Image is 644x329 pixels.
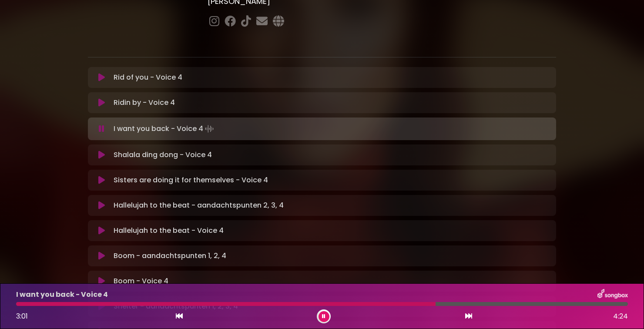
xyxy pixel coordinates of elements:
[114,175,268,185] p: Sisters are doing it for themselves - Voice 4
[114,251,226,261] p: Boom - aandachtspunten 1, 2, 4
[597,289,628,300] img: songbox-logo-white.png
[114,150,212,160] p: Shalala ding dong - Voice 4
[114,97,175,108] p: Ridin by - Voice 4
[203,123,215,135] img: waveform4.gif
[114,200,284,211] p: Hallelujah to the beat - aandachtspunten 2, 3, 4
[114,72,182,83] p: Rid of you - Voice 4
[114,276,168,286] p: Boom - Voice 4
[16,289,108,300] p: I want you back - Voice 4
[16,311,28,321] span: 3:01
[114,225,224,236] p: Hallelujah to the beat - Voice 4
[613,311,628,322] span: 4:24
[114,123,215,135] p: I want you back - Voice 4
